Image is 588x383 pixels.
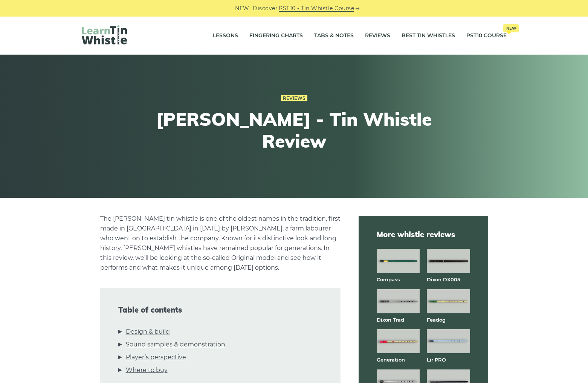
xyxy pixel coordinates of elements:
[503,24,519,32] span: New
[126,365,168,375] a: Where to buy
[427,276,460,282] a: Dixon DX005
[126,327,170,337] a: Design & build
[427,357,446,363] a: Lir PRO
[427,289,470,313] img: Feadog brass tin whistle full front view
[427,329,470,353] img: Lir PRO aluminum tin whistle full front view
[156,108,433,152] h1: [PERSON_NAME] - Tin Whistle Review
[126,340,225,349] a: Sound samples & demonstration
[82,25,127,44] img: LearnTinWhistle.com
[377,357,405,363] a: Generation
[427,249,470,273] img: Dixon DX005 tin whistle full front view
[466,26,507,45] a: PST10 CourseNew
[281,95,307,101] a: Reviews
[377,289,420,313] img: Dixon Trad tin whistle full front view
[249,26,303,45] a: Fingering Charts
[402,26,455,45] a: Best Tin Whistles
[100,214,341,273] p: The [PERSON_NAME] tin whistle is one of the oldest names in the tradition, first made in [GEOGRAP...
[126,352,186,362] a: Player’s perspective
[213,26,238,45] a: Lessons
[377,329,420,353] img: Generation brass tin whistle full front view
[314,26,354,45] a: Tabs & Notes
[377,317,404,323] a: Dixon Trad
[365,26,390,45] a: Reviews
[377,276,400,282] a: Compass
[427,317,446,323] a: Feadog
[118,305,322,314] span: Table of contents
[377,229,470,240] span: More whistle reviews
